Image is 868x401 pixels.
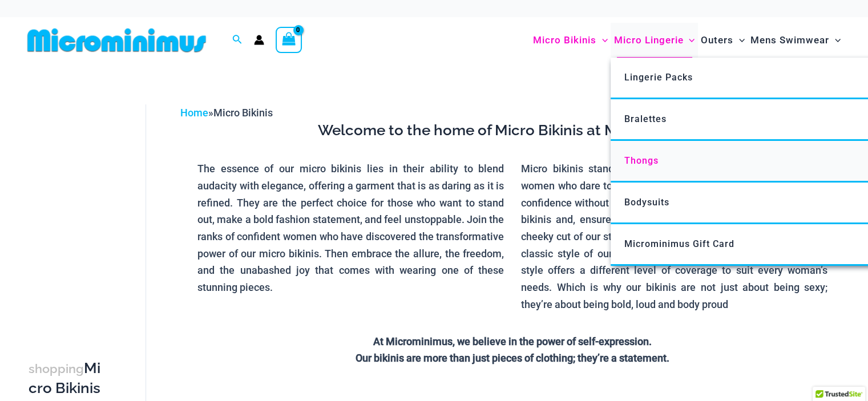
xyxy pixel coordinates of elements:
strong: At Microminimus, we believe in the power of self-expression. [373,335,652,347]
span: Menu Toggle [683,26,695,55]
span: Mens Swimwear [750,26,829,55]
a: OutersMenu ToggleMenu Toggle [698,23,748,58]
span: shopping [29,362,84,376]
p: Micro bikinis stand as a symbol of empowerment, tailored for women who dare to embrace their true... [521,160,827,313]
a: Account icon link [254,35,264,45]
span: Micro Lingerie [613,26,683,55]
span: » [180,107,273,119]
h3: Welcome to the home of Micro Bikinis at Microminimus. [189,121,836,140]
span: Micro Bikinis [213,107,273,119]
img: MM SHOP LOGO FLAT [23,27,211,53]
iframe: TrustedSite Certified [29,95,131,323]
strong: Our bikinis are more than just pieces of clothing; they’re a statement. [356,352,669,364]
span: Bodysuits [624,197,669,208]
span: Micro Bikinis [533,26,596,55]
span: Menu Toggle [596,26,608,55]
a: Mens SwimwearMenu ToggleMenu Toggle [748,23,843,58]
nav: Site Navigation [528,21,845,59]
a: Search icon link [232,33,243,47]
span: Menu Toggle [733,26,745,55]
span: Outers [701,26,733,55]
span: Bralettes [624,114,667,124]
span: Thongs [624,155,659,166]
p: The essence of our micro bikinis lies in their ability to blend audacity with elegance, offering ... [197,160,504,296]
a: Micro LingerieMenu ToggleMenu Toggle [611,23,697,58]
a: Home [180,107,208,119]
span: Lingerie Packs [624,72,693,83]
a: Micro BikinisMenu ToggleMenu Toggle [530,23,611,58]
h3: Micro Bikinis [29,359,106,398]
span: Microminimus Gift Card [624,238,734,249]
span: Menu Toggle [829,26,841,55]
a: View Shopping Cart, empty [276,27,302,53]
